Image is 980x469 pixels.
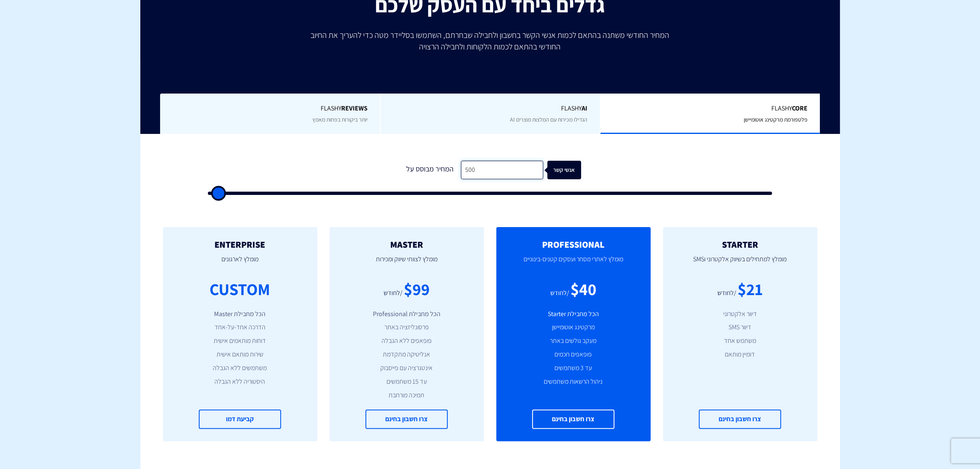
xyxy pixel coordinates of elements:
[509,310,638,319] li: הכל מחבילת Starter
[342,350,472,359] li: אנליטיקה מתקדמת
[393,104,588,113] span: Flashy
[172,104,368,113] span: Flashy
[509,363,638,373] li: עד 3 משתמשים
[509,336,638,346] li: מעקב גולשים באתר
[175,323,305,332] li: הדרכה אחד-על-אחד
[175,310,305,319] li: הכל מחבילת Master
[341,104,368,113] b: REVIEWS
[342,363,472,373] li: אינטגרציה עם פייסבוק
[675,239,805,249] h2: STARTER
[365,410,448,429] a: צרו חשבון בחינם
[675,336,805,346] li: משתמש אחד
[509,249,638,277] p: מומלץ לאתרי מסחר ועסקים קטנים-בינוניים
[738,277,763,301] div: $21
[312,116,368,123] span: יותר ביקורות בפחות מאמץ
[509,239,638,249] h2: PROFESSIONAL
[342,239,472,249] h2: MASTER
[675,249,805,277] p: מומלץ למתחילים בשיווק אלקטרוני וSMS
[556,161,590,179] div: אנשי קשר
[510,116,587,123] span: הגדילו מכירות עם המלצות מוצרים AI
[342,377,472,387] li: עד 15 משתמשים
[399,161,461,179] div: המחיר מבוסס על
[342,323,472,332] li: פרסונליזציה באתר
[744,116,808,123] span: פלטפורמת מרקטינג אוטומיישן
[550,288,569,298] div: /לחודש
[175,239,305,249] h2: ENTERPRISE
[305,29,675,52] p: המחיר החודשי משתנה בהתאם לכמות אנשי הקשר בחשבון ולחבילה שבחרתם, השתמשו בסליידר מטה כדי להעריך את ...
[199,410,281,429] a: קביעת דמו
[509,323,638,332] li: מרקטינג אוטומיישן
[509,350,638,359] li: פופאפים חכמים
[175,350,305,359] li: שירות מותאם אישית
[175,377,305,387] li: היסטוריה ללא הגבלה
[613,104,808,113] span: Flashy
[675,323,805,332] li: דיוור SMS
[342,249,472,277] p: מומלץ לצוותי שיווק ומכירות
[532,410,615,429] a: צרו חשבון בחינם
[342,336,472,346] li: פופאפים ללא הגבלה
[175,249,305,277] p: מומלץ לארגונים
[404,277,430,301] div: $99
[210,277,270,301] div: CUSTOM
[175,363,305,373] li: משתמשים ללא הגבלה
[384,288,403,298] div: /לחודש
[570,277,596,301] div: $40
[675,350,805,359] li: דומיין מותאם
[342,391,472,400] li: תמיכה מורחבת
[342,310,472,319] li: הכל מחבילת Professional
[699,410,781,429] a: צרו חשבון בחינם
[717,288,736,298] div: /לחודש
[675,310,805,319] li: דיוור אלקטרוני
[582,104,587,113] b: AI
[509,377,638,387] li: ניהול הרשאות משתמשים
[175,336,305,346] li: דוחות מותאמים אישית
[792,104,808,113] b: Core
